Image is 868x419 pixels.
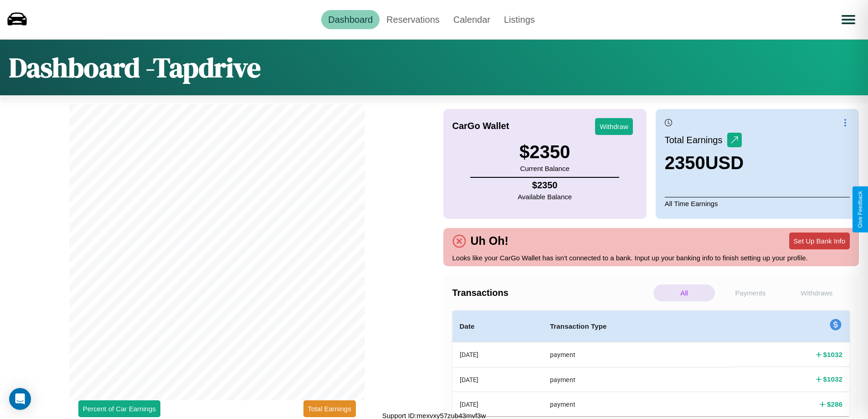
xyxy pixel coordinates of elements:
h1: Dashboard - Tapdrive [9,49,261,86]
button: Total Earnings [303,400,356,417]
button: Withdraw [595,118,633,135]
p: Total Earnings [665,132,727,148]
table: simple table [452,310,850,416]
h3: 2350 USD [665,153,744,173]
h4: CarGo Wallet [452,121,509,131]
th: payment [543,392,734,416]
button: Set Up Bank Info [789,233,850,249]
h4: Uh Oh! [466,234,513,248]
p: All Time Earnings [665,197,850,210]
th: payment [543,367,734,392]
p: Looks like your CarGo Wallet has isn't connected to a bank. Input up your banking info to finish ... [452,252,850,264]
a: Reservations [380,10,447,29]
p: Available Balance [518,191,572,203]
h4: $ 1032 [823,350,842,359]
button: Open menu [836,7,861,32]
div: Open Intercom Messenger [9,388,31,410]
h4: Transactions [452,288,651,298]
th: [DATE] [452,392,543,416]
button: Percent of Car Earnings [78,400,160,417]
p: All [653,285,715,301]
p: Payments [719,285,781,301]
h4: $ 286 [827,399,842,409]
a: Dashboard [321,10,380,29]
h4: $ 1032 [823,374,842,384]
h4: Date [460,321,535,332]
h4: Transaction Type [550,321,727,332]
h4: $ 2350 [518,180,572,191]
th: payment [543,342,734,367]
a: Listings [497,10,542,29]
h3: $ 2350 [519,142,570,162]
th: [DATE] [452,367,543,392]
a: Calendar [447,10,497,29]
th: [DATE] [452,342,543,367]
p: Withdraws [786,285,847,301]
div: Give Feedback [857,191,863,228]
p: Current Balance [519,162,570,175]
